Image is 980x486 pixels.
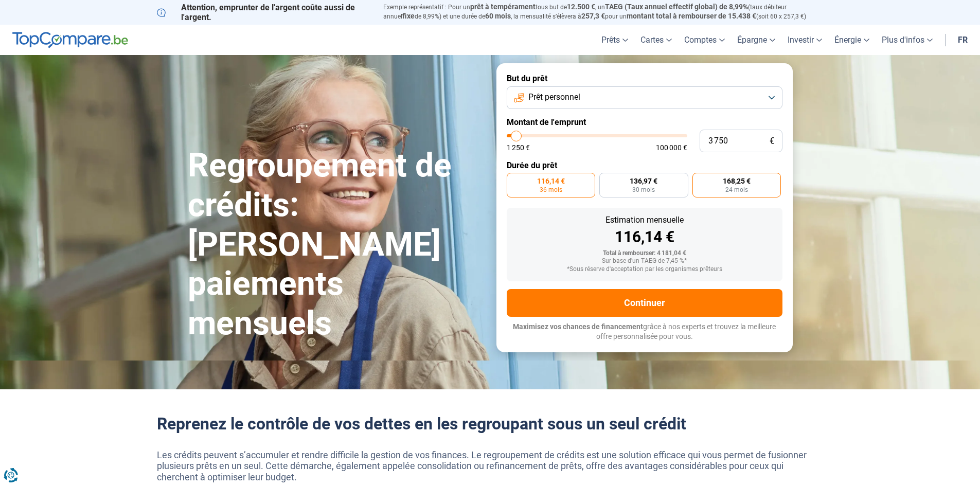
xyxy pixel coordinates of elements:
p: Exemple représentatif : Pour un tous but de , un (taux débiteur annuel de 8,99%) et une durée de ... [383,3,824,21]
button: Continuer [507,289,782,317]
span: 36 mois [540,187,562,193]
h2: Reprenez le contrôle de vos dettes en les regroupant sous un seul crédit [157,414,824,434]
span: prêt à tempérament [470,3,536,11]
a: Plus d'infos [876,25,939,55]
span: 116,14 € [537,177,565,185]
a: Cartes [634,25,678,55]
a: Énergie [828,25,876,55]
span: € [770,137,774,146]
span: montant total à rembourser de 15.438 € [627,12,756,20]
span: 1 250 € [507,144,530,151]
span: 100 000 € [656,144,687,151]
img: TopCompare [12,32,128,48]
div: 116,14 € [515,229,774,245]
div: Total à rembourser: 4 181,04 € [515,250,774,257]
span: Prêt personnel [528,92,580,103]
span: 136,97 € [630,177,657,185]
span: TAEG (Taux annuel effectif global) de 8,99% [605,3,748,11]
span: fixe [402,12,415,20]
span: 60 mois [485,12,511,20]
a: Prêts [595,25,634,55]
div: Sur base d'un TAEG de 7,45 %* [515,258,774,265]
label: But du prêt [507,74,782,83]
p: Les crédits peuvent s’accumuler et rendre difficile la gestion de vos finances. Le regroupement d... [157,449,824,483]
div: *Sous réserve d'acceptation par les organismes prêteurs [515,266,774,273]
span: Maximisez vos chances de financement [513,322,643,331]
h1: Regroupement de crédits: [PERSON_NAME] paiements mensuels [188,146,484,344]
span: 24 mois [725,187,748,193]
a: Épargne [731,25,781,55]
span: 12.500 € [567,3,595,11]
a: Comptes [678,25,731,55]
span: 30 mois [632,187,655,193]
div: Estimation mensuelle [515,216,774,224]
span: 168,25 € [723,177,751,185]
p: Attention, emprunter de l'argent coûte aussi de l'argent. [157,3,371,22]
a: Investir [781,25,828,55]
button: Prêt personnel [507,86,782,109]
label: Durée du prêt [507,160,782,170]
a: fr [952,25,974,55]
p: grâce à nos experts et trouvez la meilleure offre personnalisée pour vous. [507,322,782,342]
label: Montant de l'emprunt [507,117,782,127]
span: 257,3 € [581,12,605,20]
